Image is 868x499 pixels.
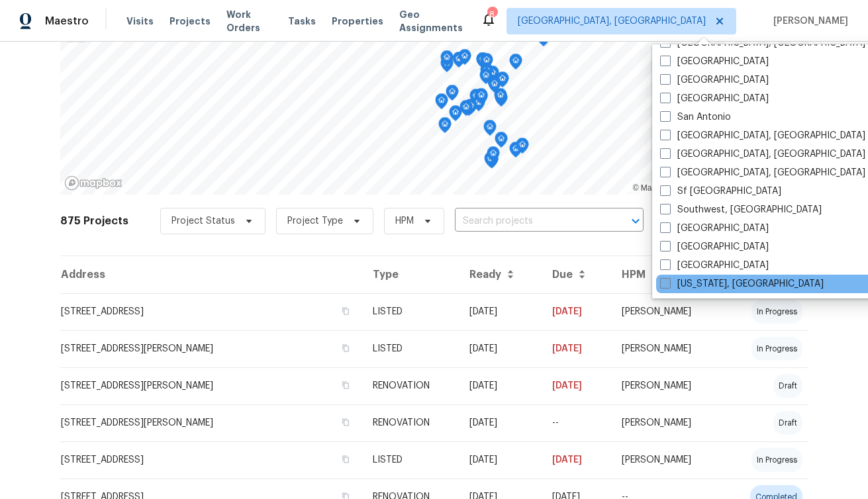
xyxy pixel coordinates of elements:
[340,453,352,465] button: Copy Address
[60,214,128,228] h2: 875 Projects
[362,330,459,367] td: LISTED
[475,88,488,109] div: Map marker
[60,367,362,404] td: [STREET_ADDRESS][PERSON_NAME]
[459,404,542,441] td: Acq COE 2025-09-30T00:00:00.000Z
[459,441,542,478] td: [DATE]
[660,129,865,142] label: [GEOGRAPHIC_DATA], [GEOGRAPHIC_DATA]
[60,441,362,478] td: [STREET_ADDRESS]
[226,8,272,34] span: Work Orders
[660,259,769,272] label: [GEOGRAPHIC_DATA]
[660,185,781,198] label: Sf [GEOGRAPHIC_DATA]
[60,256,362,293] th: Address
[660,203,822,216] label: Southwest, [GEOGRAPHIC_DATA]
[516,138,529,158] div: Map marker
[171,214,235,228] span: Project Status
[773,374,802,398] div: draft
[459,367,542,404] td: Acq COE 2025-06-10T00:00:00.000Z
[340,342,352,354] button: Copy Address
[768,15,848,28] span: [PERSON_NAME]
[469,89,483,109] div: Map marker
[169,15,211,28] span: Projects
[340,305,352,317] button: Copy Address
[660,148,865,161] label: [GEOGRAPHIC_DATA], [GEOGRAPHIC_DATA]
[459,330,542,367] td: [DATE]
[488,77,501,97] div: Map marker
[126,15,154,28] span: Visits
[496,71,509,92] div: Map marker
[362,367,459,404] td: RENOVATION
[486,66,499,86] div: Map marker
[494,88,507,109] div: Map marker
[542,404,611,441] td: --
[464,99,477,119] div: Map marker
[495,91,508,111] div: Map marker
[660,277,824,291] label: [US_STATE], [GEOGRAPHIC_DATA]
[362,441,459,478] td: LISTED
[660,92,769,105] label: [GEOGRAPHIC_DATA]
[340,379,352,391] button: Copy Address
[332,15,383,28] span: Properties
[611,256,723,293] th: HPM
[288,17,316,26] span: Tasks
[446,85,459,105] div: Map marker
[476,52,489,73] div: Map marker
[542,441,611,478] td: [DATE]
[611,367,723,404] td: [PERSON_NAME]
[751,337,802,361] div: in progress
[751,448,802,472] div: in progress
[542,293,611,330] td: [DATE]
[362,293,459,330] td: LISTED
[518,15,706,28] span: [GEOGRAPHIC_DATA], [GEOGRAPHIC_DATA]
[495,132,508,152] div: Map marker
[509,54,522,74] div: Map marker
[542,367,611,404] td: [DATE]
[660,240,769,253] label: [GEOGRAPHIC_DATA]
[542,330,611,367] td: [DATE]
[626,212,645,230] button: Open
[660,111,731,124] label: San Antonio
[435,93,448,114] div: Map marker
[751,300,802,324] div: in progress
[483,120,497,140] div: Map marker
[479,68,493,89] div: Map marker
[773,411,802,435] div: draft
[399,8,465,34] span: Geo Assignments
[660,55,769,68] label: [GEOGRAPHIC_DATA]
[611,441,723,478] td: [PERSON_NAME]
[449,105,462,126] div: Map marker
[660,166,865,179] label: [GEOGRAPHIC_DATA], [GEOGRAPHIC_DATA]
[509,142,522,162] div: Map marker
[60,293,362,330] td: [STREET_ADDRESS]
[484,152,497,172] div: Map marker
[487,146,500,167] div: Map marker
[60,330,362,367] td: [STREET_ADDRESS][PERSON_NAME]
[459,293,542,330] td: [DATE]
[362,256,459,293] th: Type
[542,256,611,293] th: Due
[60,404,362,441] td: [STREET_ADDRESS][PERSON_NAME]
[362,404,459,441] td: RENOVATION
[487,8,497,21] div: 8
[633,183,669,193] a: Mapbox
[660,73,769,87] label: [GEOGRAPHIC_DATA]
[64,175,122,191] a: Mapbox homepage
[611,404,723,441] td: [PERSON_NAME]
[287,214,343,228] span: Project Type
[611,293,723,330] td: [PERSON_NAME]
[459,100,473,120] div: Map marker
[458,49,471,69] div: Map marker
[472,95,485,116] div: Map marker
[480,53,493,73] div: Map marker
[438,117,452,138] div: Map marker
[459,256,542,293] th: Ready
[440,50,454,71] div: Map marker
[455,211,606,232] input: Search projects
[395,214,414,228] span: HPM
[660,222,769,235] label: [GEOGRAPHIC_DATA]
[340,416,352,428] button: Copy Address
[487,75,501,95] div: Map marker
[45,15,89,28] span: Maestro
[611,330,723,367] td: [PERSON_NAME]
